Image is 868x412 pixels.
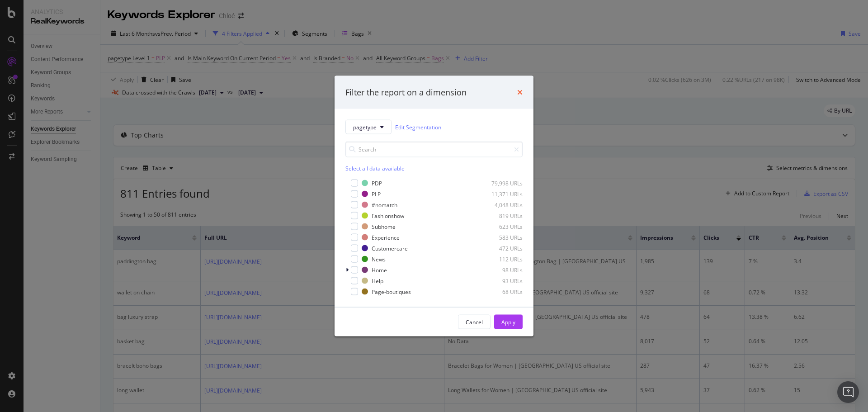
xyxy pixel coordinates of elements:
div: Cancel [466,318,483,326]
div: Subhome [372,223,396,230]
div: Help [372,277,383,284]
div: Fashionshow [372,212,404,219]
div: 583 URLs [478,233,523,241]
div: Customercare [372,244,408,252]
div: 98 URLs [478,266,523,274]
div: 68 URLs [478,288,523,295]
div: 472 URLs [478,244,523,252]
div: 79,998 URLs [478,179,523,187]
div: Filter the report on a dimension [345,86,467,98]
div: 93 URLs [478,277,523,284]
div: Open Intercom Messenger [837,381,859,403]
div: 623 URLs [478,223,523,230]
a: Edit Segmentation [395,122,441,132]
div: 4,048 URLs [478,201,523,208]
div: 112 URLs [478,255,523,263]
div: 819 URLs [478,212,523,219]
div: #nomatch [372,201,397,208]
button: Cancel [458,315,491,329]
div: News [372,255,386,263]
div: Apply [501,318,515,326]
div: PLP [372,190,381,198]
button: Apply [494,315,523,329]
div: Home [372,266,387,274]
div: 11,371 URLs [478,190,523,198]
div: modal [335,76,533,336]
div: PDP [372,179,382,187]
div: Page-boutiques [372,288,411,295]
div: Experience [372,233,400,241]
button: pagetype [345,120,392,134]
div: Select all data available [345,165,523,172]
div: times [517,86,523,98]
span: pagetype [353,123,377,131]
input: Search [345,142,523,157]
